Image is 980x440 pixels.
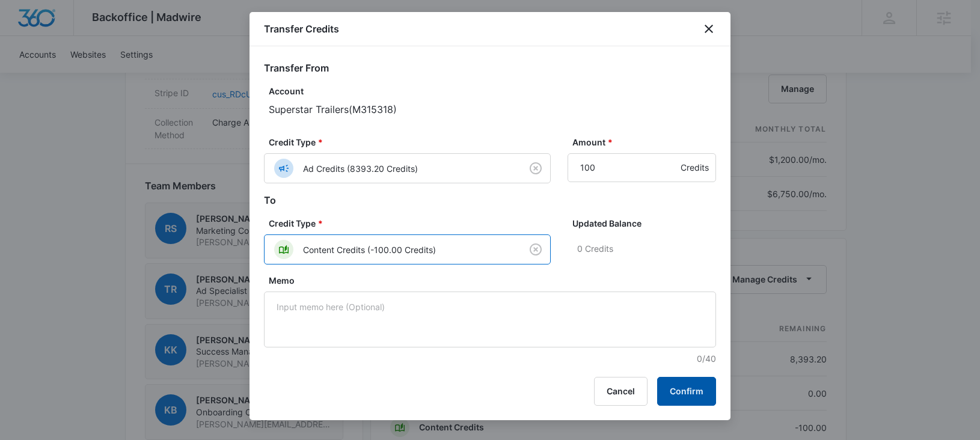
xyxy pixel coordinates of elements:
[303,162,418,175] p: Ad Credits (8393.20 Credits)
[657,377,716,406] button: Confirm
[526,240,545,259] button: Clear
[594,377,648,406] button: Cancel
[269,136,556,148] label: Credit Type
[269,102,716,117] p: Superstar Trailers ( M315318 )
[303,243,436,256] p: Content Credits (-100.00 Credits)
[269,352,716,365] p: 0/40
[264,22,339,36] h1: Transfer Credits
[702,22,716,36] button: close
[526,159,545,178] button: Clear
[269,217,556,230] label: Credit Type
[572,217,721,230] label: Updated Balance
[269,274,721,287] label: Memo
[264,61,716,75] h2: Transfer From
[681,153,709,182] div: Credits
[572,136,721,148] label: Amount
[269,85,716,97] p: Account
[577,234,716,263] p: 0 Credits
[264,193,716,207] h2: To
